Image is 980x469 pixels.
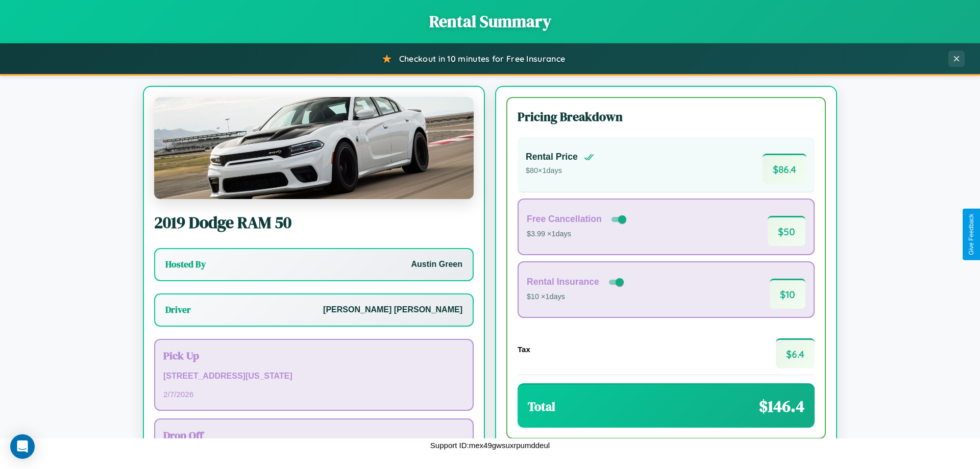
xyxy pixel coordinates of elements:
[163,387,464,401] p: 2 / 7 / 2026
[763,154,806,184] span: $ 86.4
[528,398,555,415] h3: Total
[518,108,815,125] h3: Pricing Breakdown
[10,10,970,33] h1: Rental Summary
[759,395,804,417] span: $ 146.4
[163,348,464,363] h3: Pick Up
[323,303,462,317] p: [PERSON_NAME] [PERSON_NAME]
[527,214,602,225] h4: Free Cancellation
[518,345,530,354] h4: Tax
[163,428,464,442] h3: Drop Off
[165,304,191,316] h3: Driver
[526,152,578,162] h4: Rental Price
[165,258,206,270] h3: Hosted By
[968,214,975,255] div: Give Feedback
[527,277,599,287] h4: Rental Insurance
[527,228,628,241] p: $3.99 × 1 days
[411,257,462,272] p: Austin Green
[163,369,464,384] p: [STREET_ADDRESS][US_STATE]
[399,54,565,64] span: Checkout in 10 minutes for Free Insurance
[527,290,626,304] p: $10 × 1 days
[154,211,474,234] h2: 2019 Dodge RAM 50
[10,434,35,459] div: Open Intercom Messenger
[526,164,594,178] p: $ 80 × 1 days
[430,438,550,452] p: Support ID: mex49gwsuxrpumddeul
[776,338,815,368] span: $ 6.4
[154,97,474,199] img: Dodge RAM 50
[770,279,805,309] span: $ 10
[768,216,805,246] span: $ 50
